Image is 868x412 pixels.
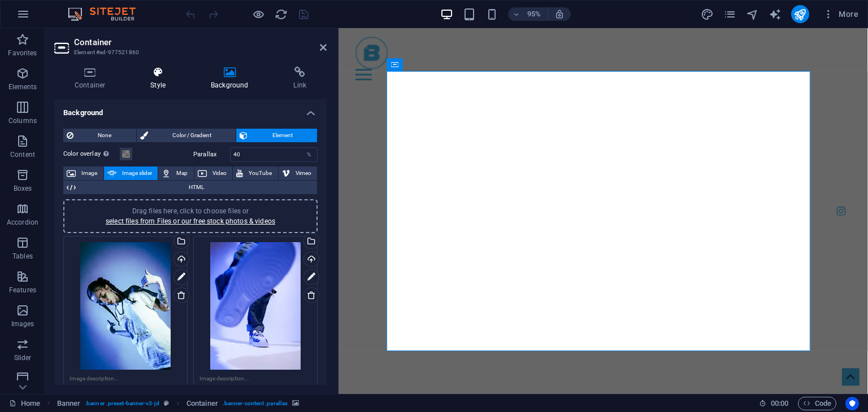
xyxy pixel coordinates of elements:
i: AI Writer [769,8,782,21]
p: Images [11,319,34,328]
span: More [823,8,858,20]
h6: 95% [525,7,543,21]
span: HTML [79,181,314,194]
p: Slider [14,353,32,362]
button: reload [274,7,288,21]
span: None [77,129,133,142]
div: IMG_0266-yvXY1w_BFXGPJLOzDu8NXQ.webp [70,242,181,370]
span: : [779,399,780,407]
h2: Container [74,37,327,47]
h4: Style [130,67,190,90]
h4: Background [54,99,327,120]
button: More [818,5,863,23]
h6: Session time [759,397,789,410]
p: Boxes [14,184,32,193]
p: Features [9,286,36,295]
nav: breadcrumb [57,397,300,410]
button: publish [791,5,809,23]
img: Editor Logo [65,7,150,21]
span: Drag files here, click to choose files or [106,207,275,225]
label: Color overlay [63,147,120,161]
button: Click here to leave preview mode and continue editing [251,7,265,21]
h4: Background [190,67,273,90]
p: Accordion [7,218,38,227]
p: Favorites [8,49,37,58]
button: design [701,7,714,21]
div: % [301,148,317,161]
h4: Link [273,67,327,90]
span: YouTube [246,166,275,180]
span: Image [79,166,100,180]
button: Usercentrics [845,397,859,410]
button: text_generator [769,7,782,21]
i: Publish [793,8,806,21]
span: . banner .preset-banner-v3-jd [85,397,159,410]
i: This element is a customizable preset [164,400,169,406]
span: Color / Gradient [151,129,233,142]
span: Vimeo [293,166,314,180]
a: Click to cancel selection. Double-click to open Pages [9,397,40,410]
button: Vimeo [279,166,318,180]
p: Elements [8,82,37,91]
p: Tables [12,252,33,261]
i: This element contains a background [292,400,299,406]
button: YouTube [233,166,278,180]
button: Map [158,166,194,180]
button: pages [723,7,737,21]
i: Navigator [746,8,759,21]
button: HTML [63,181,317,194]
p: Columns [8,116,37,125]
p: Content [10,150,35,159]
span: 00 00 [771,397,788,410]
span: Video [210,166,229,180]
i: Pages (Ctrl+Alt+S) [723,8,736,21]
span: . banner-content .parallax [223,397,288,410]
span: Banner [57,397,81,410]
button: Color / Gradient [137,129,236,142]
button: None [63,129,136,142]
button: Video [194,166,233,180]
label: Parallax [193,151,230,157]
button: Image slider [104,166,158,180]
h4: Container [54,67,130,90]
button: 95% [508,7,548,21]
span: Map [174,166,190,180]
span: Image slider [120,166,155,180]
span: Element [251,129,314,142]
button: Image [63,166,103,180]
a: select files from Files or our free stock photos & videos [106,217,275,225]
button: navigator [746,7,759,21]
button: Code [798,397,836,410]
i: Design (Ctrl+Alt+Y) [701,8,714,21]
h3: Element #ed-977521860 [74,47,304,58]
button: Element [236,129,317,142]
i: Reload page [275,8,288,21]
span: Code [803,397,831,410]
span: Click to select. Double-click to edit [186,397,218,410]
div: IMG_0212-hcpVw0x4tFBRZCTicuxa8w.webp [199,242,311,370]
